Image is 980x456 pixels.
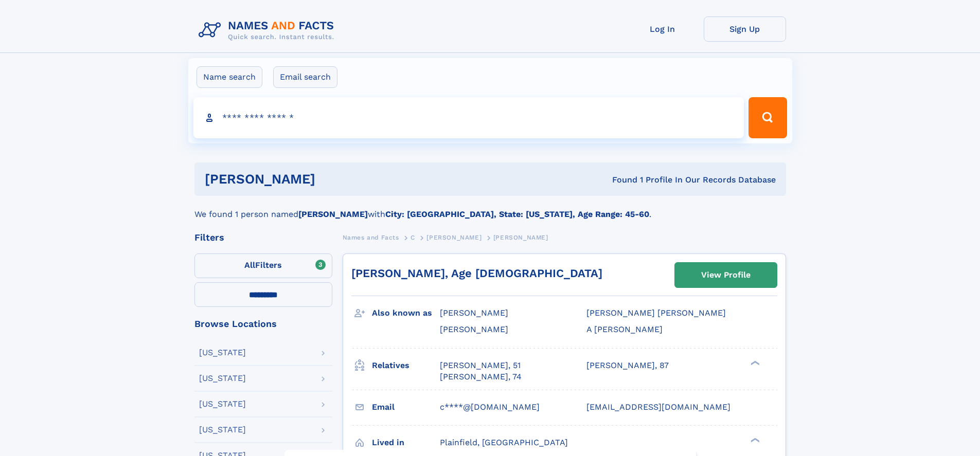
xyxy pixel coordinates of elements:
div: [US_STATE] [199,400,246,408]
div: Filters [194,233,332,242]
span: [PERSON_NAME] [493,234,548,241]
span: Plainfield, [GEOGRAPHIC_DATA] [440,437,568,447]
a: [PERSON_NAME], 74 [440,371,522,382]
div: [US_STATE] [199,426,246,434]
div: Browse Locations [194,319,332,329]
h1: [PERSON_NAME] [205,173,464,186]
h3: Email [372,398,440,416]
a: [PERSON_NAME], 87 [586,360,669,371]
div: Found 1 Profile In Our Records Database [464,174,776,186]
a: Names and Facts [343,231,399,244]
h3: Lived in [372,434,440,451]
span: [PERSON_NAME] [440,324,508,334]
div: ❯ [748,359,760,366]
span: [EMAIL_ADDRESS][DOMAIN_NAME] [586,402,730,412]
img: Logo Names and Facts [194,16,343,44]
button: Search Button [749,97,787,138]
span: All [244,260,255,270]
b: City: [GEOGRAPHIC_DATA], State: [US_STATE], Age Range: 45-60 [385,209,649,219]
a: C [411,231,415,244]
b: [PERSON_NAME] [298,209,368,219]
div: ❯ [748,436,760,443]
h3: Also known as [372,304,440,322]
input: search input [193,97,744,138]
a: [PERSON_NAME], 51 [440,360,521,371]
div: [US_STATE] [199,374,246,382]
span: [PERSON_NAME] [PERSON_NAME] [586,308,726,318]
label: Email search [273,66,337,88]
span: C [411,234,415,241]
a: [PERSON_NAME], Age [DEMOGRAPHIC_DATA] [351,267,602,280]
div: We found 1 person named with . [194,196,786,221]
div: View Profile [701,263,751,287]
h3: Relatives [372,357,440,374]
label: Filters [194,253,332,278]
div: [US_STATE] [199,349,246,357]
label: Name search [197,66,262,88]
a: [PERSON_NAME] [426,231,482,244]
a: View Profile [675,263,777,287]
span: [PERSON_NAME] [426,234,482,241]
a: Sign Up [704,16,786,42]
span: [PERSON_NAME] [440,308,508,318]
span: A [PERSON_NAME] [586,324,663,334]
a: Log In [621,16,704,42]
